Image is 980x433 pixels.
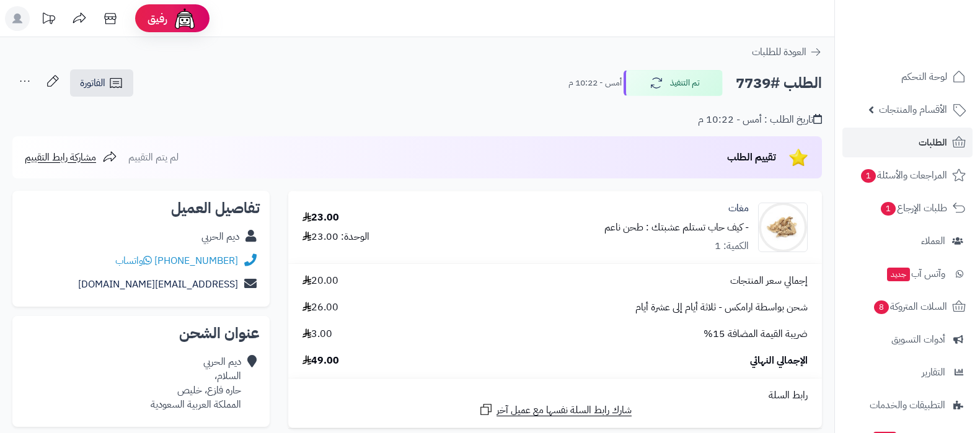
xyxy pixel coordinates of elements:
[302,327,332,341] span: 3.00
[919,134,947,151] span: الطلبات
[901,68,947,85] span: لوحة التحكم
[881,202,896,216] span: 1
[873,298,947,315] span: السلات المتروكة
[842,292,973,321] a: السلات المتروكة8
[302,354,339,368] span: 49.00
[302,230,369,244] div: الوحدة: 23.00
[302,274,338,288] span: 20.00
[730,274,808,288] span: إجمالي سعر المنتجات
[25,150,117,165] a: مشاركة رابط التقييم
[870,396,945,414] span: التطبيقات والخدمات
[759,203,807,252] img: 154506c12fbdb183316874d6f3b92a8c37e-90x90.jpg
[604,220,749,235] small: - كيف حاب تستلم عشبتك : طحن ناعم
[151,355,241,411] div: ديم الحربي السلام، حاره فازع، خليص المملكة العربية السعودية
[891,331,945,348] span: أدوات التسويق
[704,327,808,341] span: ضريبة القيمة المضافة 15%
[842,62,973,92] a: لوحة التحكم
[842,390,973,420] a: التطبيقات والخدمات
[728,201,749,216] a: مغات
[25,150,96,165] span: مشاركة رابط التقييم
[750,354,808,368] span: الإجمالي النهائي
[715,239,749,253] div: الكمية: 1
[752,45,822,59] a: العودة للطلبات
[874,300,889,314] span: 8
[842,357,973,387] a: التقارير
[201,230,239,244] div: ديم الحربي
[128,150,179,165] span: لم يتم التقييم
[727,150,776,165] span: تقييم الطلب
[842,325,973,354] a: أدوات التسويق
[922,364,945,381] span: التقارير
[861,169,876,183] span: 1
[80,76,105,90] span: الفاتورة
[880,199,947,217] span: طلبات الإرجاع
[887,268,910,281] span: جديد
[479,402,632,418] a: شارك رابط السلة نفسها مع عميل آخر
[842,160,973,190] a: المراجعات والأسئلة1
[842,226,973,256] a: العملاء
[879,101,947,118] span: الأقسام والمنتجات
[302,211,339,225] div: 23.00
[698,113,822,127] div: تاريخ الطلب : أمس - 10:22 م
[842,259,973,289] a: وآتس آبجديد
[736,71,822,96] h2: الطلب #7739
[886,265,945,282] span: وآتس آب
[497,403,632,418] span: شارك رابط السلة نفسها مع عميل آخر
[842,193,973,223] a: طلبات الإرجاع1
[860,167,947,184] span: المراجعات والأسئلة
[896,33,968,59] img: logo-2.png
[568,77,622,89] small: أمس - 10:22 م
[22,326,260,341] h2: عنوان الشحن
[302,300,338,315] span: 26.00
[148,11,167,26] span: رفيق
[115,253,152,268] a: واتساب
[172,6,197,31] img: ai-face.png
[842,128,973,157] a: الطلبات
[33,6,64,34] a: تحديثات المنصة
[154,253,238,268] a: [PHONE_NUMBER]
[22,201,260,216] h2: تفاصيل العميل
[921,232,945,250] span: العملاء
[70,69,133,97] a: الفاتورة
[752,45,806,59] span: العودة للطلبات
[624,70,723,96] button: تم التنفيذ
[635,300,808,315] span: شحن بواسطة ارامكس - ثلاثة أيام إلى عشرة أيام
[78,277,238,292] a: [EMAIL_ADDRESS][DOMAIN_NAME]
[293,388,817,403] div: رابط السلة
